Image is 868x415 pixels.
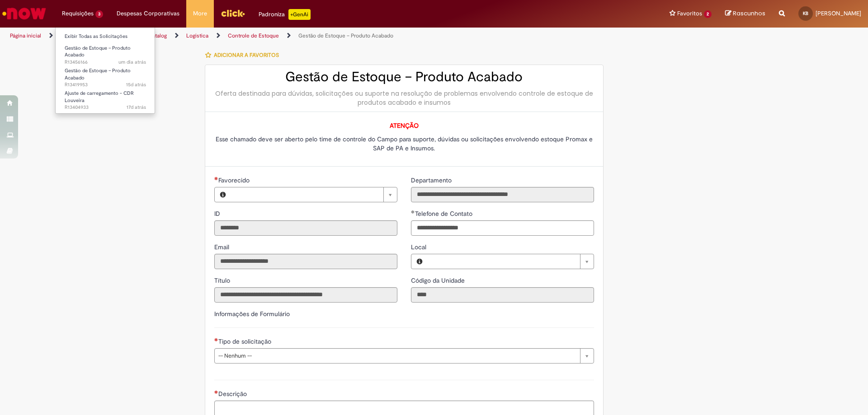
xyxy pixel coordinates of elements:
[677,9,702,18] span: Favoritos
[214,209,222,218] label: Somente leitura - ID
[65,90,134,104] span: Ajuste de carregamento - CDR Louveira
[259,9,311,20] div: Padroniza
[214,220,397,236] input: ID
[1,5,47,23] img: ServiceNow
[215,187,231,202] button: Favorecido, Visualizar este registro
[288,9,311,20] p: +GenAi
[816,9,861,17] span: [PERSON_NAME]
[118,59,146,65] span: um dia atrás
[411,276,467,285] label: Somente leitura - Código da Unidade
[218,349,576,363] span: -- Nenhum --
[65,81,146,89] span: R13419953
[117,9,179,18] span: Despesas Corporativas
[218,390,249,398] span: Descrição
[214,210,222,218] span: Somente leitura - ID
[55,27,155,114] ul: Requisições
[126,81,146,88] span: 15d atrás
[186,32,208,39] a: Logistica
[411,287,594,303] input: Código da Unidade
[231,187,397,202] a: Limpar campo Favorecido
[56,89,155,108] a: Aberto R13404933 : Ajuste de carregamento - CDR Louveira
[411,176,453,185] label: Somente leitura - Departamento
[411,254,428,269] button: Local, Visualizar este registro
[221,6,245,20] img: click_logo_yellow_360x200.png
[733,9,765,18] span: Rascunhos
[214,276,232,284] span: Somente leitura - Título
[126,81,146,88] time: 15/08/2025 10:07:17
[411,210,415,214] span: Obrigatório Preenchido
[214,287,397,303] input: Título
[56,66,155,85] a: Aberto R13419953 : Gestão de Estoque – Produto Acabado
[65,59,146,66] span: R13456166
[214,276,232,285] label: Somente leitura - Título
[214,254,397,269] input: Email
[214,338,218,341] span: Necessários
[415,210,474,218] span: Telefone de Contato
[390,121,419,130] span: ATENÇÃO
[218,337,273,345] span: Tipo de solicitação
[214,177,218,180] span: Necessários
[214,51,279,59] span: Adicionar a Favoritos
[411,176,453,184] span: Somente leitura - Departamento
[214,242,231,252] label: Somente leitura - Email
[411,276,467,284] span: Somente leitura - Código da Unidade
[127,104,146,111] span: 17d atrás
[214,243,231,251] span: Somente leitura - Email
[218,176,251,184] span: Necessários - Favorecido
[205,46,284,65] button: Adicionar a Favoritos
[411,187,594,202] input: Departamento
[56,43,155,63] a: Aberto R13456166 : Gestão de Estoque – Produto Acabado
[214,70,594,84] h2: Gestão de Estoque – Produto Acabado
[214,89,594,107] div: Oferta destinada para dúvidas, solicitações ou suporte na resolução de problemas envolvendo contr...
[10,32,41,39] a: Página inicial
[411,243,428,251] span: Local
[56,32,155,42] a: Exibir Todas as Solicitações
[228,32,279,39] a: Controle de Estoque
[127,104,146,111] time: 12/08/2025 16:15:30
[95,10,103,18] span: 3
[118,59,146,65] time: 28/08/2025 09:27:37
[65,67,131,81] span: Gestão de Estoque – Produto Acabado
[411,220,594,236] input: Telefone de Contato
[704,10,712,18] span: 2
[725,9,765,18] a: Rascunhos
[193,9,207,18] span: More
[803,10,808,16] span: KB
[214,135,594,153] p: Esse chamado deve ser aberto pelo time de controle do Campo para suporte, dúvidas ou solicitações...
[65,45,131,59] span: Gestão de Estoque – Produto Acabado
[7,28,572,44] ul: Trilhas de página
[298,32,393,39] a: Gestão de Estoque – Produto Acabado
[65,104,146,111] span: R13404933
[62,9,94,18] span: Requisições
[428,254,594,269] a: Limpar campo Local
[214,390,218,394] span: Necessários
[214,310,290,318] label: Informações de Formulário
